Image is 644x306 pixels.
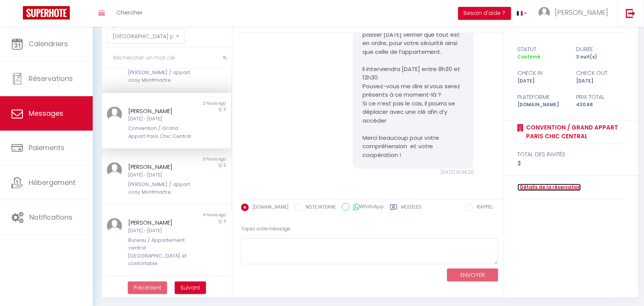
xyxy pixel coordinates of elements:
[129,181,194,196] div: [PERSON_NAME] / appart cosy Montmartre
[571,78,630,85] div: [DATE]
[107,162,122,178] img: ...
[180,284,200,291] span: Suivant
[513,101,572,108] div: [DOMAIN_NAME]
[166,100,231,107] div: 2 hours ago
[626,8,636,18] img: logout
[524,123,625,141] a: Convention / Grand Appart Paris Chic Central
[29,74,73,83] span: Réservations
[29,108,63,118] span: Messages
[302,204,336,212] label: NOTE INTERNE
[6,3,29,26] button: Ouvrir le widget de chat LiveChat
[102,47,232,69] input: Rechercher un mot clé
[513,78,572,85] div: [DATE]
[349,203,384,212] label: WhatsApp
[571,92,630,102] div: Prix total
[571,68,630,78] div: check out
[107,218,122,233] img: ...
[571,53,630,61] div: 3 nuit(s)
[129,107,194,116] div: [PERSON_NAME]
[518,184,581,191] a: Détails de la réservation
[473,204,493,212] label: RAPPEL
[166,156,231,162] div: 3 hours ago
[513,92,572,102] div: Plateforme
[116,8,143,16] span: Chercher
[129,162,194,172] div: [PERSON_NAME]
[134,284,161,291] span: Précédent
[458,7,511,20] button: Besoin d'aide ?
[29,212,72,222] span: Notifications
[518,53,541,60] span: Confirmé
[129,227,194,235] div: [DATE] - [DATE]
[129,236,194,268] div: Bureau / Appartement central [GEOGRAPHIC_DATA] et confortable
[129,218,194,227] div: [PERSON_NAME]
[224,162,226,168] span: 2
[29,143,64,152] span: Paiements
[249,204,289,212] label: [DOMAIN_NAME]
[447,269,498,282] button: ENVOYER
[175,282,206,295] button: Next
[571,101,630,108] div: 430.68
[166,212,231,218] div: 4 hours ago
[513,68,572,78] div: check in
[518,150,625,159] div: total des invités
[23,6,70,19] img: Super Booking
[518,159,625,168] div: 3
[129,125,194,140] div: Convention / Grand Appart Paris Chic Central
[539,7,550,18] img: ...
[571,45,630,54] div: durée
[128,282,167,295] button: Previous
[401,204,422,213] label: Modèles
[224,218,226,224] span: 3
[29,178,76,187] span: Hébergement
[241,220,499,238] div: Tapez votre message
[513,45,572,54] div: statut
[129,172,194,179] div: [DATE] - [DATE]
[555,8,609,17] span: [PERSON_NAME]
[129,115,194,123] div: [DATE] - [DATE]
[353,169,474,176] div: [DATE] 16:34:20
[129,69,194,84] div: [PERSON_NAME] / appart cosy Montmartre
[29,39,68,49] span: Calendriers
[224,107,226,112] span: 3
[107,107,122,122] img: ...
